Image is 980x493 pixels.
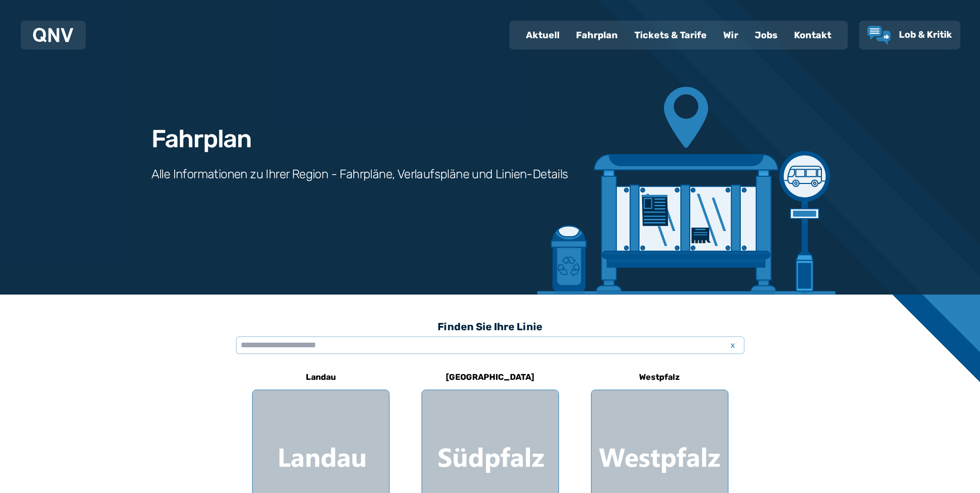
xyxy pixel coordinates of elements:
a: Tickets & Tarife [626,22,715,49]
h6: [GEOGRAPHIC_DATA] [442,369,538,386]
a: QNV Logo [33,25,73,45]
a: Lob & Kritik [867,26,952,44]
h3: Alle Informationen zu Ihrer Region - Fahrpläne, Verlaufspläne und Linien-Details [151,166,568,182]
span: x [726,339,740,351]
h6: Westpfalz [635,369,684,386]
h6: Landau [302,369,340,386]
h3: Finden Sie Ihre Linie [236,315,744,338]
a: Wir [715,22,746,49]
span: Lob & Kritik [899,29,952,40]
a: Kontakt [786,22,839,49]
img: QNV Logo [33,28,73,42]
a: Jobs [746,22,786,49]
a: Aktuell [518,22,568,49]
a: Fahrplan [568,22,626,49]
h1: Fahrplan [151,127,252,151]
